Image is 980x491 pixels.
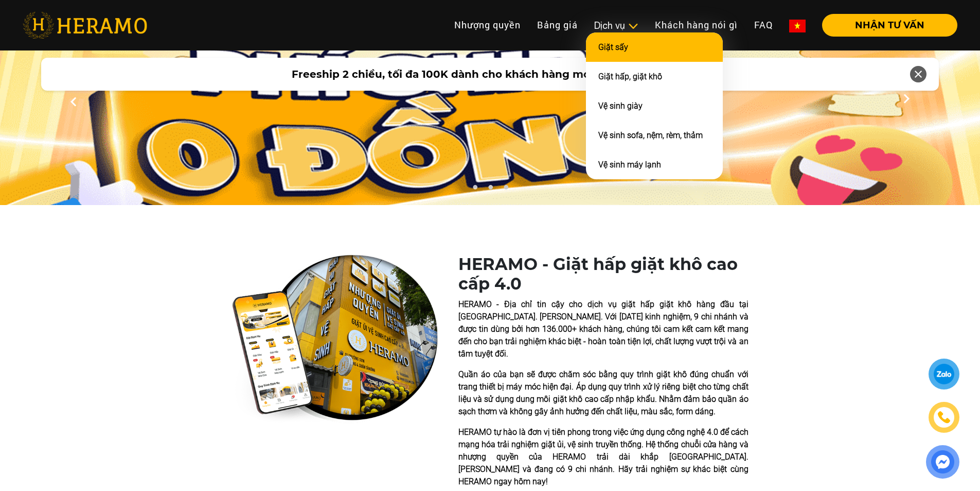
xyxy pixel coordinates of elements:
[232,255,438,424] img: heramo-quality-banner
[458,255,749,294] h1: HERAMO - Giặt hấp giặt khô cao cấp 4.0
[647,14,746,36] a: Khách hàng nói gì
[529,14,586,36] a: Bảng giá
[746,14,781,36] a: FAQ
[814,21,957,30] a: NHẬN TƯ VẤN
[930,403,958,432] a: phone-icon
[458,368,749,418] p: Quần áo của bạn sẽ được chăm sóc bằng quy trình giặt khô đúng chuẩn với trang thiết bị máy móc hi...
[598,42,628,52] a: Giặt sấy
[501,184,511,195] button: 3
[458,426,749,488] p: HERAMO tự hào là đơn vị tiên phong trong việc ứng dụng công nghệ 4.0 để cách mạng hóa trải nghiệm...
[822,14,957,37] button: NHẬN TƯ VẤN
[458,298,749,360] p: HERAMO - Địa chỉ tin cậy cho dịch vụ giặt hấp giặt khô hàng đầu tại [GEOGRAPHIC_DATA]. [PERSON_NA...
[628,21,638,31] img: subToggleIcon
[598,130,703,140] a: Vệ sinh sofa, nệm, rèm, thảm
[598,72,662,81] a: Giặt hấp, giặt khô
[937,410,952,425] img: phone-icon
[485,184,495,195] button: 2
[594,19,638,32] div: Dịch vụ
[598,101,643,111] a: Vệ sinh giày
[470,184,480,195] button: 1
[598,160,661,170] a: Vệ sinh máy lạnh
[292,66,593,82] span: Freeship 2 chiều, tối đa 100K dành cho khách hàng mới
[789,20,806,32] img: vn-flag.png
[446,14,529,36] a: Nhượng quyền
[23,12,147,39] img: heramo-logo.png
